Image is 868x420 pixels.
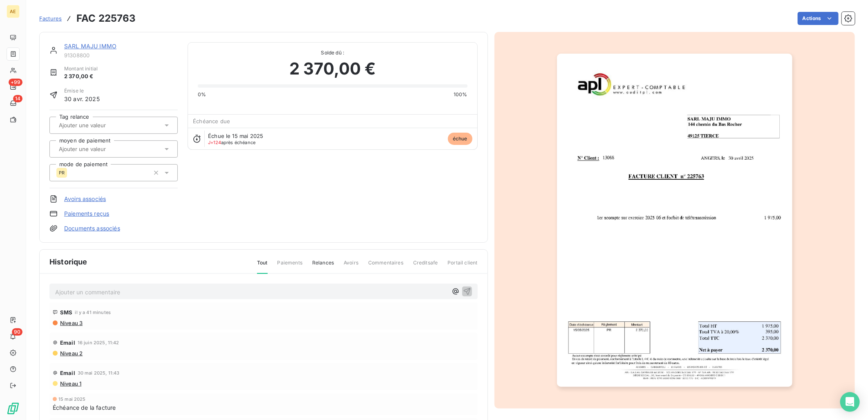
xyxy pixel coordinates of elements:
span: Niveau 1 [59,380,81,387]
span: Échéance due [193,118,230,124]
span: Factures [39,15,62,22]
span: après échéance [208,140,255,145]
span: Solde dû : [198,49,467,56]
span: 30 avr. 2025 [64,95,100,103]
span: Email [60,339,75,346]
div: Open Intercom Messenger [840,392,860,412]
span: Relances [312,259,334,273]
span: Émise le [64,87,100,95]
span: SMS [60,309,72,316]
span: J+124 [208,140,221,145]
span: 91308800 [64,52,178,59]
span: 16 juin 2025, 11:42 [78,340,119,345]
span: PR [59,170,65,175]
span: Montant initial [64,65,98,72]
button: Actions [798,12,839,25]
a: Documents associés [64,224,120,233]
span: Échue le 15 mai 2025 [208,133,263,139]
h3: FAC 225763 [76,11,136,26]
div: AE [7,5,20,18]
img: Logo LeanPay [7,402,20,415]
span: Portail client [447,259,477,273]
input: Ajouter une valeur [58,145,140,153]
span: Tout [257,259,268,274]
span: échue [448,133,472,145]
span: Avoirs [344,259,358,273]
span: 30 mai 2025, 11:43 [78,370,120,375]
span: Email [60,370,75,376]
span: 2 370,00 € [289,56,376,81]
span: 2 370,00 € [64,72,98,81]
span: 15 mai 2025 [58,397,86,402]
span: Historique [49,256,87,267]
input: Ajouter une valeur [58,122,140,129]
span: Niveau 2 [59,350,83,357]
span: Niveau 3 [59,320,83,326]
span: Paiements [277,259,302,273]
a: Factures [39,14,62,23]
a: SARL MAJU IMMO [64,43,116,50]
span: 0% [198,91,206,98]
span: 90 [12,328,22,336]
span: Échéance de la facture [53,403,116,412]
span: 14 [13,95,22,102]
span: Creditsafe [413,259,438,273]
a: Avoirs associés [64,195,106,203]
span: Commentaires [368,259,403,273]
img: invoice_thumbnail [557,54,792,387]
span: 100% [454,91,468,98]
span: +99 [9,79,22,86]
a: Paiements reçus [64,210,109,218]
span: il y a 41 minutes [75,310,111,315]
